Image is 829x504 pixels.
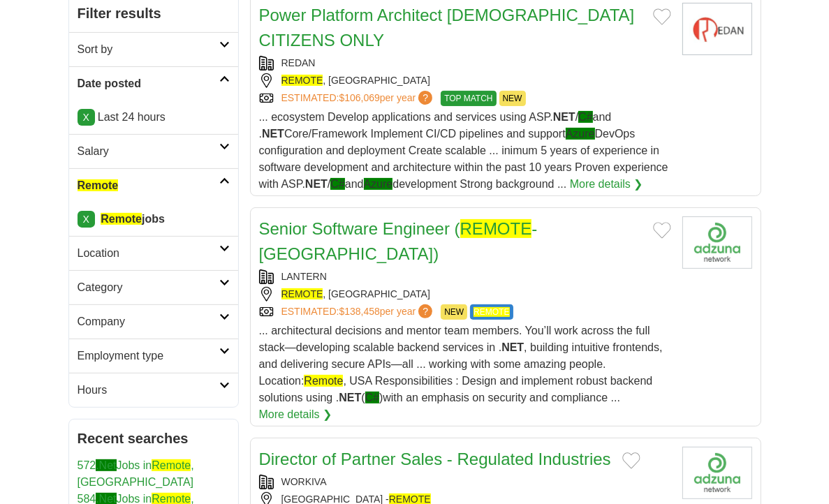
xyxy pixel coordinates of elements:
span: $138,458 [339,306,379,317]
a: ESTIMATED:$106,069per year? [281,91,436,106]
a: X [78,109,95,126]
span: .Net [96,459,116,471]
h2: Sort by [78,41,219,58]
span: NEW [441,304,467,320]
strong: NET [262,128,284,140]
span: ? [418,91,432,105]
button: Add to favorite jobs [653,222,671,239]
div: , [GEOGRAPHIC_DATA] [259,287,671,302]
a: More details ❯ [259,406,332,423]
h2: Employment type [78,348,219,364]
a: ESTIMATED:$138,458per year? [281,304,436,320]
span: REMOTE [474,307,509,317]
h2: Hours [78,382,219,399]
a: Power Platform Architect [DEMOGRAPHIC_DATA] CITIZENS ONLY [259,6,635,50]
button: Add to favorite jobs [622,452,640,469]
span: Remote [78,179,119,191]
h2: Recent searches [78,428,230,449]
a: Senior Software Engineer (REMOTE- [GEOGRAPHIC_DATA]) [259,219,538,263]
a: Hours [69,373,238,407]
button: Add to favorite jobs [653,8,671,25]
a: Salary [69,134,238,168]
strong: NET [501,341,524,353]
div: , [GEOGRAPHIC_DATA] [259,73,671,88]
span: TOP MATCH [441,91,496,106]
span: Remote [304,375,343,387]
img: Redan LLC logo [682,3,752,55]
span: ... architectural decisions and mentor team members. You’ll work across the full stack—developing... [259,325,663,403]
strong: NET [553,111,575,123]
span: Azure [364,178,393,190]
a: Category [69,270,238,304]
span: ? [418,304,432,318]
strong: NET [305,178,328,190]
a: Sort by [69,32,238,66]
a: 572.NetJobs inRemote, [GEOGRAPHIC_DATA] [78,459,194,488]
span: C# [330,178,344,190]
a: X [78,211,95,228]
span: Remote [101,213,142,225]
a: Remote [69,168,238,202]
span: ... ecosystem Develop applications and services using ASP. / and . Core/Framework Implement CI/CD... [259,111,668,190]
a: Company [69,304,238,339]
a: More details ❯ [570,176,643,193]
span: $106,069 [339,92,379,103]
img: Company logo [682,216,752,269]
h2: Location [78,245,219,262]
span: REMOTE [281,288,323,299]
span: REMOTE [281,75,323,86]
div: LANTERN [259,269,671,284]
strong: NET [339,392,361,403]
h2: Date posted [78,75,219,92]
img: Company logo [682,447,752,499]
p: Last 24 hours [78,109,230,126]
span: NEW [499,91,526,106]
h2: Company [78,313,219,330]
h2: Salary [78,143,219,160]
a: Date posted [69,66,238,101]
a: Director of Partner Sales - Regulated Industries [259,450,611,468]
span: C# [578,111,592,123]
a: REDAN [281,57,316,68]
span: REMOTE [460,219,532,238]
a: Location [69,236,238,270]
span: C# [365,392,379,403]
strong: jobs [101,213,165,225]
h2: Category [78,279,219,296]
a: Employment type [69,339,238,373]
div: WORKIVA [259,475,671,489]
span: Remote [152,459,191,471]
span: Azure [566,128,595,140]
